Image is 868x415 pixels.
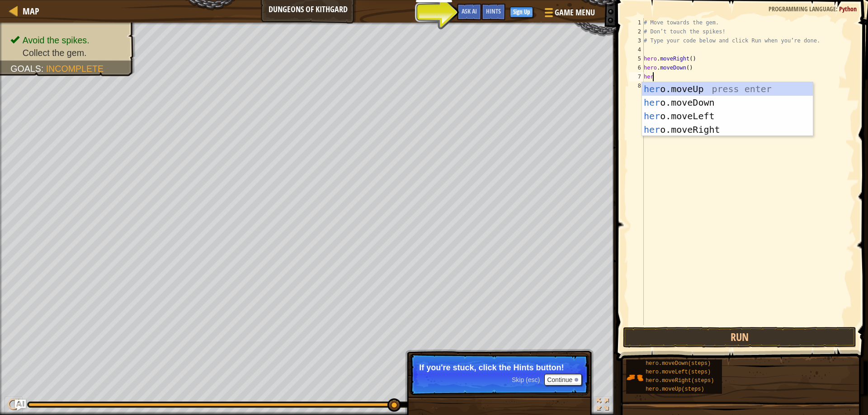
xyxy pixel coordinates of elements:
span: : [836,5,839,13]
button: Ask AI [15,400,26,410]
span: Python [839,5,857,13]
span: Hints [486,7,501,15]
div: 2 [629,27,644,36]
div: 7 [629,72,644,81]
button: Game Menu [538,4,600,25]
span: hero.moveLeft(steps) [646,369,711,375]
span: Ask AI [462,7,477,15]
li: Avoid the spikes. [10,34,126,47]
span: hero.moveRight(steps) [646,378,714,384]
span: Incomplete [46,64,104,74]
button: Ctrl + P: Play [5,396,23,415]
span: hero.moveUp(steps) [646,386,704,392]
button: Ask AI [457,4,481,20]
a: Map [18,5,39,17]
button: Toggle fullscreen [594,396,612,415]
span: : [41,64,46,74]
button: Continue [544,374,582,386]
span: Map [23,5,39,17]
span: Game Menu [555,7,595,19]
span: Programming language [769,5,836,13]
img: portrait.png [626,369,643,386]
span: Skip (esc) [512,376,540,383]
span: Avoid the spikes. [23,35,90,45]
span: Goals [10,64,41,74]
p: If you're stuck, click the Hints button! [419,363,580,372]
div: 1 [629,18,644,27]
button: Run [623,327,857,348]
div: 4 [629,45,644,54]
span: Collect the gem. [23,48,87,58]
div: 3 [629,36,644,45]
div: 6 [629,63,644,72]
li: Collect the gem. [10,47,126,59]
div: 8 [629,81,644,90]
button: Sign Up [510,7,533,18]
span: hero.moveDown(steps) [646,360,711,367]
div: 5 [629,54,644,63]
